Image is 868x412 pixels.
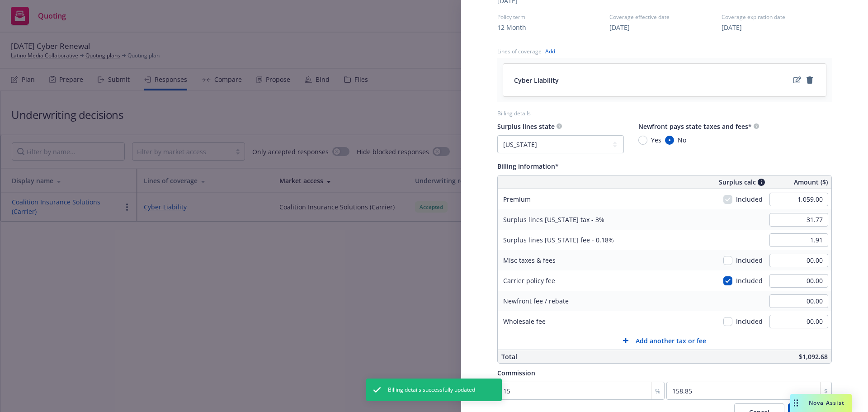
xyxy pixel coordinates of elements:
span: Surplus calc [719,177,756,187]
span: Carrier policy fee [503,276,555,285]
button: Add another tax or fee [498,331,831,350]
span: Yes [651,135,661,145]
button: Nova Assist [790,394,852,412]
a: edit [792,75,802,85]
span: Included [736,317,763,326]
span: Policy term [497,13,608,21]
button: [DATE] [609,23,630,32]
span: No [678,135,686,145]
span: Newfront pays state taxes and fees* [638,122,752,131]
span: Included [736,194,763,204]
input: 0.00 [769,294,828,308]
input: 0.00 [769,254,828,267]
span: Included [736,276,763,285]
span: Commission [497,369,535,377]
span: Wholesale fee [503,317,546,326]
span: Nova Assist [809,399,844,407]
span: Add another tax or fee [636,336,706,346]
span: Cyber Liability [514,76,559,85]
span: Amount ($) [794,177,828,187]
span: Total [501,352,517,361]
button: 12 Month [497,23,526,32]
span: Coverage effective date [609,13,720,21]
span: $1,092.68 [799,352,828,361]
span: Surplus lines [US_STATE] fee - 0.18% [503,236,614,244]
input: 0.00 [769,233,828,247]
input: No [665,136,674,145]
input: Yes [638,136,647,145]
span: Billing details successfully updated [388,386,475,394]
input: 0.00 [769,213,828,227]
input: 0.00 [769,193,828,206]
div: Billing details [497,109,832,117]
input: 0.00 [769,274,828,288]
span: Misc taxes & fees [503,256,556,265]
input: 0.00 [769,315,828,328]
span: Premium [503,195,531,204]
span: $ [824,386,828,396]
span: Included [736,256,763,265]
button: [DATE] [722,23,742,32]
span: Newfront fee / rebate [503,297,569,305]
a: Add [545,47,555,56]
a: remove [804,75,815,85]
span: Billing information* [497,162,559,170]
div: Lines of coverage [497,47,542,55]
span: % [655,386,660,396]
span: Coverage expiration date [722,13,832,21]
span: Surplus lines state [497,122,555,131]
div: Drag to move [790,394,802,412]
span: Surplus lines [US_STATE] tax - 3% [503,215,604,224]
